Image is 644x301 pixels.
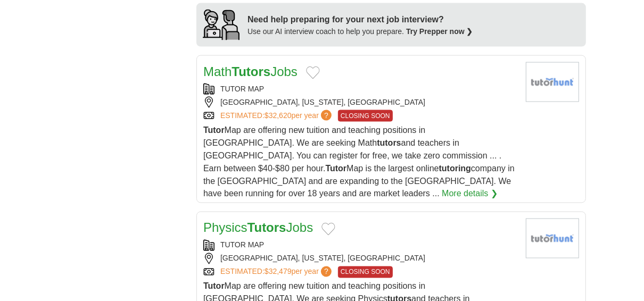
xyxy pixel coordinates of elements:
span: $32,479 [265,267,292,276]
a: ESTIMATED:$32,479per year? [220,266,334,278]
span: CLOSING SOON [338,266,393,278]
strong: Tutors [232,64,270,79]
a: More details ❯ [442,188,498,200]
span: CLOSING SOON [338,110,393,122]
a: PhysicsTutorsJobs [203,221,313,235]
img: Company logo [526,62,579,102]
strong: Tutor [203,282,225,291]
div: [GEOGRAPHIC_DATA], [US_STATE], [GEOGRAPHIC_DATA] [203,253,517,264]
div: TUTOR MAP [203,240,517,251]
span: $32,620 [265,111,292,120]
strong: Tutor [326,164,347,173]
div: Use our AI interview coach to help you prepare. [247,26,473,37]
a: MathTutorsJobs [203,64,298,79]
a: Try Prepper now ❯ [406,27,473,36]
strong: tutors [377,138,401,147]
img: Company logo [526,219,579,258]
a: ESTIMATED:$32,620per year? [220,110,334,122]
div: [GEOGRAPHIC_DATA], [US_STATE], [GEOGRAPHIC_DATA] [203,97,517,108]
strong: Tutors [247,221,286,235]
span: Map are offering new tuition and teaching positions in [GEOGRAPHIC_DATA]. We are seeking Math and... [203,126,515,198]
strong: tutoring [439,164,471,173]
button: Add to favorite jobs [306,66,320,79]
span: ? [321,110,332,121]
button: Add to favorite jobs [321,223,335,236]
div: Need help preparing for your next job interview? [247,13,473,26]
strong: Tutor [203,126,225,135]
div: TUTOR MAP [203,83,517,95]
span: ? [321,266,332,277]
